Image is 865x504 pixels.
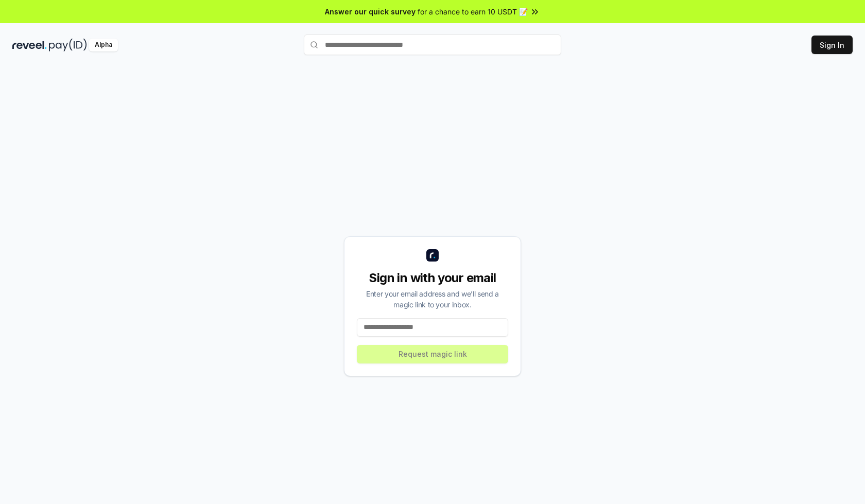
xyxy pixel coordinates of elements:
[12,39,47,51] img: reveel_dark
[357,288,508,310] div: Enter your email address and we’ll send a magic link to your inbox.
[811,36,853,54] button: Sign In
[357,270,508,286] div: Sign in with your email
[418,6,528,17] span: for a chance to earn 10 USDT 📝
[49,39,87,51] img: pay_id
[325,6,416,17] span: Answer our quick survey
[426,249,439,262] img: logo_small
[89,39,118,51] div: Alpha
